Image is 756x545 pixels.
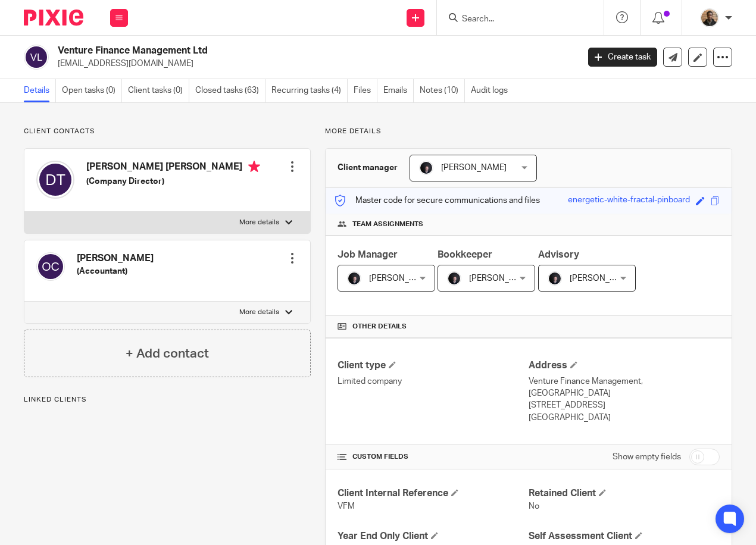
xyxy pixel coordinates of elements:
p: [EMAIL_ADDRESS][DOMAIN_NAME] [58,58,570,70]
h5: (Company Director) [86,176,260,187]
img: 455A2509.jpg [447,271,461,286]
img: 455A2509.jpg [347,271,361,286]
a: Closed tasks (63) [195,79,265,102]
h4: Address [529,359,720,372]
p: Client contacts [24,127,311,136]
span: Other details [352,322,407,331]
a: Files [354,79,377,102]
a: Create task [588,48,657,67]
img: svg%3E [36,252,65,281]
h4: [PERSON_NAME] [PERSON_NAME] [86,161,260,176]
h2: Venture Finance Management Ltd [58,45,468,57]
a: Client tasks (0) [128,79,189,102]
span: [PERSON_NAME] [369,274,435,283]
span: Team assignments [352,220,423,229]
label: Show empty fields [613,451,681,463]
span: VFM [338,502,355,510]
p: Limited company [338,375,529,387]
img: WhatsApp%20Image%202025-04-23%20.jpg [700,8,719,27]
p: Master code for secure communications and files [335,195,540,206]
p: More details [325,127,732,136]
a: Open tasks (0) [62,79,122,102]
h4: Client type [338,359,529,372]
span: Job Manager [338,250,398,259]
a: Emails [383,79,414,102]
span: Bookkeeper [438,250,492,259]
p: Venture Finance Management, [GEOGRAPHIC_DATA] [529,375,720,400]
h4: CUSTOM FIELDS [338,452,529,462]
a: Recurring tasks (4) [271,79,348,102]
div: energetic-white-fractal-pinboard [568,194,690,208]
a: Details [24,79,56,102]
p: [STREET_ADDRESS] [529,399,720,411]
h4: Retained Client [529,487,720,500]
img: 455A2509.jpg [548,271,562,286]
img: svg%3E [24,45,49,70]
h4: Year End Only Client [338,530,529,543]
img: 455A2509.jpg [419,161,433,175]
a: Notes (10) [420,79,465,102]
img: Pixie [24,10,83,26]
span: No [529,502,539,510]
a: Audit logs [471,79,514,102]
p: More details [239,218,279,227]
h4: [PERSON_NAME] [77,252,154,265]
h3: Client manager [338,162,398,174]
h5: (Accountant) [77,265,154,277]
img: svg%3E [36,161,74,199]
p: Linked clients [24,395,311,405]
h4: + Add contact [126,344,209,363]
input: Search [461,14,568,25]
p: [GEOGRAPHIC_DATA] [529,412,720,424]
i: Primary [248,161,260,173]
h4: Self Assessment Client [529,530,720,543]
h4: Client Internal Reference [338,487,529,500]
span: [PERSON_NAME] [441,164,507,172]
span: Advisory [538,250,579,259]
span: [PERSON_NAME] [570,274,635,283]
span: [PERSON_NAME] [469,274,535,283]
p: More details [239,308,279,317]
